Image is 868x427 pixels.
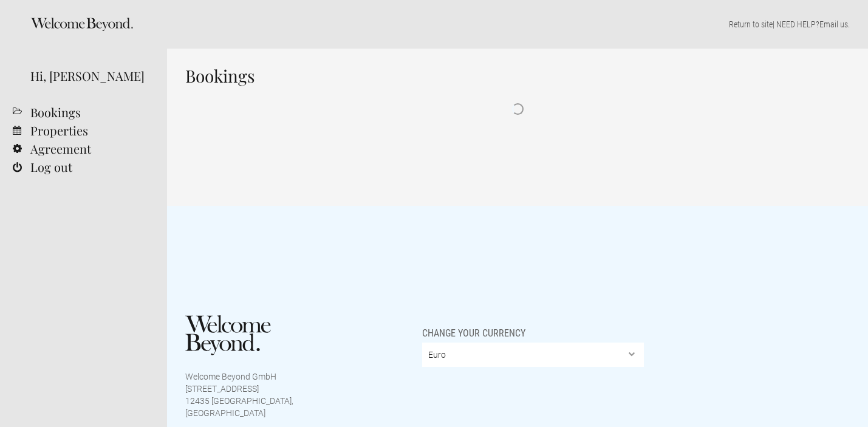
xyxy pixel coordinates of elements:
[729,19,773,29] a: Return to site
[422,343,644,367] select: Change your currency
[422,315,525,340] span: Change your currency
[819,19,848,29] a: Email us
[185,67,850,85] h1: Bookings
[185,315,271,355] img: Welcome Beyond
[185,18,850,30] p: | NEED HELP? .
[30,67,149,85] div: Hi, [PERSON_NAME]
[185,371,293,419] p: Welcome Beyond GmbH [STREET_ADDRESS] 12435 [GEOGRAPHIC_DATA], [GEOGRAPHIC_DATA]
